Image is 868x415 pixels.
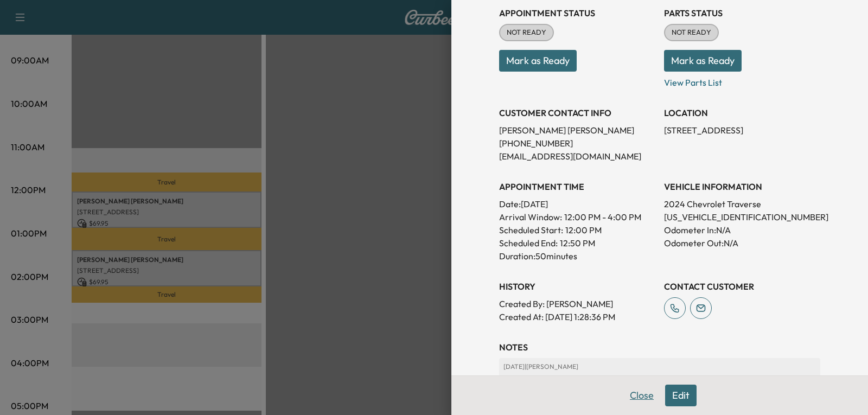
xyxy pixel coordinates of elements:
p: 12:00 PM [565,224,602,237]
span: NOT READY [500,27,553,38]
p: Date: [DATE] [499,197,655,210]
h3: NOTES [499,341,820,354]
button: Edit [665,385,697,406]
h3: CUSTOMER CONTACT INFO [499,106,655,119]
p: View Parts List [664,72,820,89]
p: Duration: 50 minutes [499,250,655,263]
span: 12:00 PM - 4:00 PM [564,210,641,224]
p: Scheduled End: [499,237,558,250]
p: Odometer Out: N/A [664,237,820,250]
h3: History [499,280,655,293]
p: [DATE] | [PERSON_NAME] [503,362,816,371]
h3: CONTACT CUSTOMER [664,280,820,293]
p: Created By : [PERSON_NAME] [499,297,655,310]
h3: Appointment Status [499,7,655,20]
p: [EMAIL_ADDRESS][DOMAIN_NAME] [499,150,655,163]
h3: LOCATION [664,106,820,119]
h3: APPOINTMENT TIME [499,180,655,193]
h3: Parts Status [664,7,820,20]
button: Mark as Ready [499,50,577,72]
p: [PERSON_NAME] [PERSON_NAME] [499,124,655,137]
p: 12:50 PM [560,237,595,250]
p: Scheduled Start: [499,224,563,237]
p: [PHONE_NUMBER] [499,137,655,150]
h3: VEHICLE INFORMATION [664,180,820,193]
p: [US_VEHICLE_IDENTIFICATION_NUMBER] [664,210,820,224]
button: Close [623,385,661,406]
span: NOT READY [665,27,718,38]
p: Odometer In: N/A [664,224,820,237]
p: [STREET_ADDRESS] [664,124,820,137]
p: Arrival Window: [499,210,655,224]
button: Mark as Ready [664,50,742,72]
p: Created At : [DATE] 1:28:36 PM [499,310,655,323]
p: 2024 Chevrolet Traverse [664,197,820,210]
